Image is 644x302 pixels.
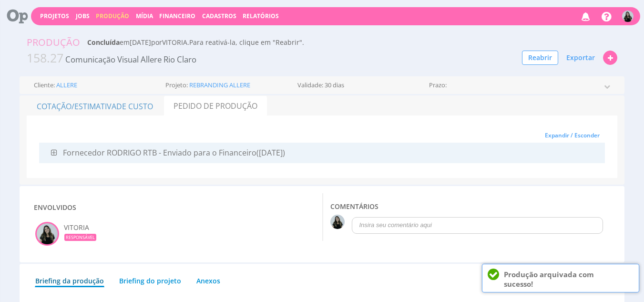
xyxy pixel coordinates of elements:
[256,147,285,158] span: ([DATE])
[522,51,558,65] button: Reabrir
[504,270,594,289] strong: Produção arquivada com sucesso!
[27,35,80,50] div: Produção
[560,50,601,66] button: Exportar
[202,12,236,20] span: Cadastros
[330,203,606,210] h3: COMENTáRIOS
[34,204,76,211] h3: Envolvidos
[622,10,634,22] img: 1739816245_d26bd2_sem_ttulo.png
[243,12,279,20] a: Relatórios
[64,223,89,232] span: VITORIA
[34,82,55,88] label: Cliente:
[133,11,156,21] button: Mídia
[73,11,92,21] button: Jobs
[27,50,63,66] span: 158.27
[56,82,77,88] a: ALLERE
[240,11,282,21] button: Relatórios
[136,12,153,20] a: Mídia
[76,12,90,20] a: Jobs
[165,82,188,88] label: Projeto:
[27,96,163,116] a: Cotação/Estimativade Custo
[429,82,447,88] label: Prazo:
[96,12,129,20] a: Produção
[64,234,96,241] div: RESPONSÁVEL
[199,11,239,21] button: Cadastros
[93,11,132,21] button: Produção
[540,128,605,143] button: Expandir / Esconder
[164,96,267,116] a: Pedido de Produção
[65,54,196,65] span: Comunicação Visual Allere Rio Claro
[156,11,198,21] button: Financeiro
[297,82,323,88] label: Validade:
[119,271,182,286] a: Briefing do projeto
[325,82,344,88] span: 30 dias
[87,38,120,47] strong: Concluída
[35,271,104,287] a: Briefing da produção
[40,12,69,20] a: Projetos
[566,53,595,62] span: Exportar
[189,82,250,88] a: REBRANDING ALLERE
[63,147,105,158] span: Fornecedor
[159,12,195,20] a: Financeiro
[87,38,304,47] span: em [DATE] por VITORIA . Para reativá-la, clique em "Reabrir".
[196,271,221,286] a: Anexos
[44,147,601,158] div: RODRIGO RTB - Enviado para o Financeiro
[37,11,72,21] button: Projetos
[116,101,153,112] span: de Custo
